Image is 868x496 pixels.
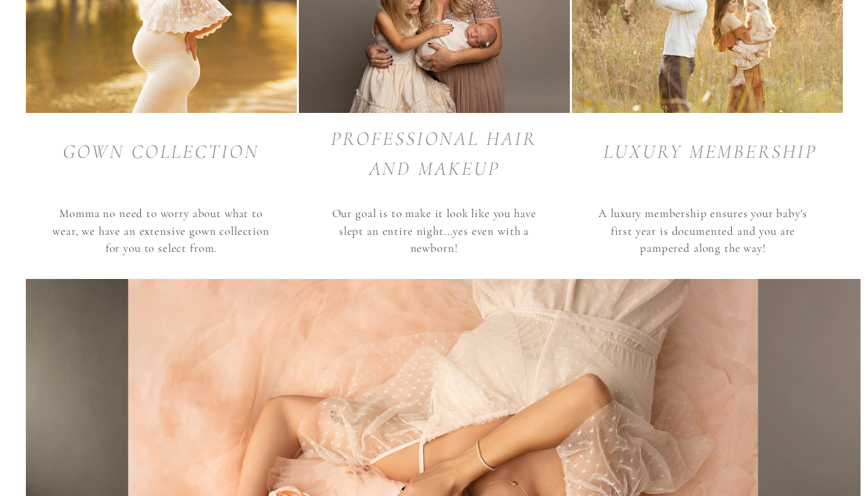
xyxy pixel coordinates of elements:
[47,205,276,249] p: Momma no need to worry about what to wear, we have an extensive gown collection for you to select...
[578,137,843,193] h2: Luxury Membership
[305,124,564,180] h2: Professional Hair and Makeup
[596,205,810,261] p: A luxury membership ensures your baby's first year is documented and you are pampered along the way!
[26,137,297,193] h2: Gown Collection
[327,205,541,249] p: Our goal is to make it look like you have slept an entire night...yes even with a newborn!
